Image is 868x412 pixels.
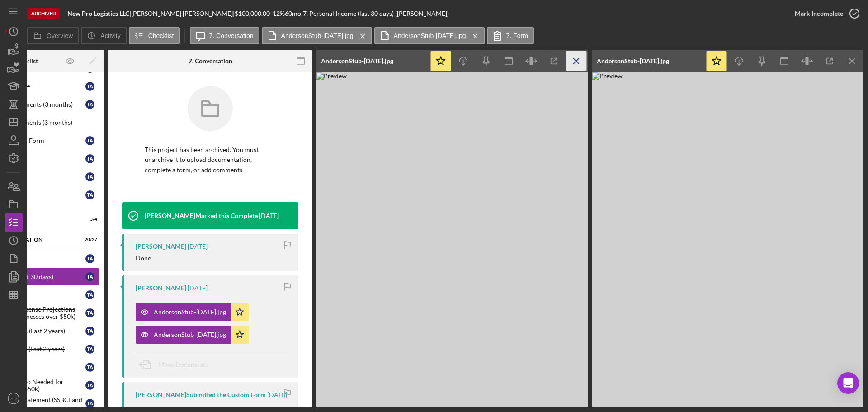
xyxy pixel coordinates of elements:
div: AndersonStub-[DATE].jpg [154,331,226,338]
div: AndersonStub-[DATE].jpg [154,308,226,316]
div: T A [85,290,94,299]
div: Archived [27,8,60,19]
div: T A [85,345,94,354]
b: New Pro Logistics LLC [67,9,129,17]
label: AndersonStub-[DATE].jpg [281,32,354,39]
div: T A [85,172,94,181]
p: This project has been archived. You must unarchive it to upload documentation, complete a form, o... [145,145,276,175]
div: T A [85,327,94,336]
button: SO [5,389,23,407]
div: | [67,10,131,17]
div: 20 / 27 [81,237,97,242]
div: AndersonStub-[DATE].jpg [597,57,669,65]
time: 2025-07-24 09:10 [259,212,279,219]
label: 7. Form [506,32,528,39]
div: T A [85,381,94,390]
div: T A [85,154,94,163]
label: AndersonStub-[DATE].jpg [394,32,466,39]
div: T A [85,399,94,408]
div: Mark Incomplete [795,5,843,23]
div: T A [85,136,94,145]
div: T A [85,190,94,199]
div: [PERSON_NAME] [PERSON_NAME] | [131,10,235,17]
div: T A [85,254,94,263]
button: Move Documents [136,353,217,376]
label: 7. Conversation [209,32,254,39]
div: [PERSON_NAME] Submitted the Custom Form [136,391,266,398]
div: $100,000.00 [235,10,273,17]
div: 60 mo [285,10,301,17]
button: Activity [81,27,126,44]
div: [PERSON_NAME] [136,243,186,250]
button: Mark Incomplete [786,5,863,23]
div: 3 / 4 [81,217,97,222]
button: 7. Conversation [190,27,259,44]
span: Move Documents [158,360,208,368]
div: [PERSON_NAME] [136,284,186,292]
img: Preview [316,72,588,407]
div: 12 % [273,10,285,17]
text: SO [10,396,17,401]
div: T A [85,363,94,372]
button: AndersonStub-[DATE].jpg [262,27,372,44]
button: 7. Form [487,27,534,44]
div: Done [136,255,151,262]
label: Checklist [148,32,174,39]
div: 7. Conversation [189,57,232,65]
time: 2025-07-23 21:15 [188,243,208,250]
button: AndersonStub-[DATE].jpg [374,27,485,44]
button: AndersonStub-[DATE].jpg [136,303,249,321]
div: [PERSON_NAME] Marked this Complete [145,212,258,219]
img: Preview [592,72,863,407]
div: T A [85,308,94,317]
label: Overview [47,32,73,39]
div: AndersonStub-[DATE].jpg [321,57,393,65]
time: 2025-07-23 21:15 [267,391,287,398]
div: T A [85,272,94,281]
label: Activity [100,32,120,39]
div: Open Intercom Messenger [837,372,859,394]
button: Checklist [129,27,180,44]
button: AndersonStub-[DATE].jpg [136,326,249,344]
button: Overview [27,27,79,44]
div: T A [85,82,94,91]
div: T A [85,100,94,109]
time: 2025-07-23 21:15 [188,284,208,292]
div: | 7. Personal Income (last 30 days) ([PERSON_NAME]) [301,10,449,17]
